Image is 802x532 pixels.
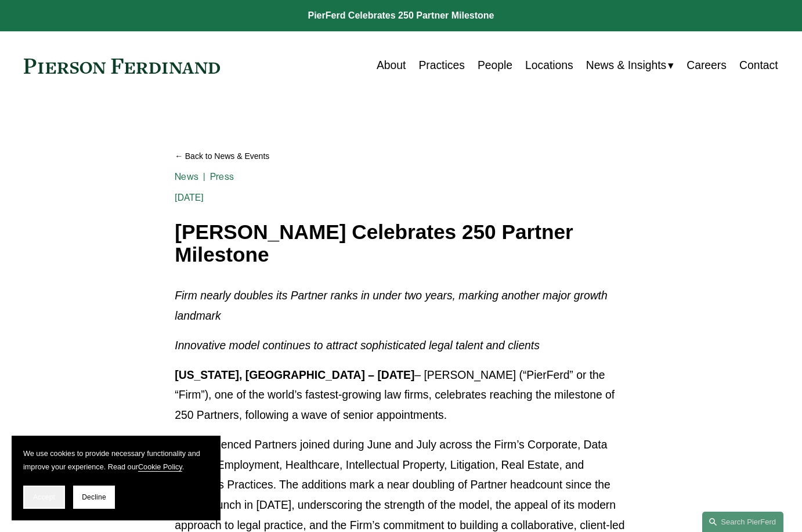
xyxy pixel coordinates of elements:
a: folder dropdown [586,55,674,77]
a: Back to News & Events [175,146,627,167]
strong: [US_STATE], [GEOGRAPHIC_DATA] – [DATE] [175,369,414,381]
h1: [PERSON_NAME] Celebrates 250 Partner Milestone [175,221,627,266]
span: News & Insights [586,56,666,76]
a: Press [210,171,234,182]
p: We use cookies to provide necessary functionality and improve your experience. Read our . [23,447,209,474]
a: Search this site [702,512,783,532]
section: Cookie banner [12,436,221,520]
a: Contact [739,55,778,77]
button: Decline [73,486,115,509]
a: Cookie Policy [138,463,182,471]
p: – [PERSON_NAME] (“PierFerd” or the “Firm”), one of the world’s fastest-growing law firms, celebra... [175,365,627,426]
a: Locations [525,55,573,77]
a: News [175,171,198,182]
em: Firm nearly doubles its Partner ranks in under two years, marking another major growth landmark [175,289,610,322]
span: [DATE] [175,192,204,203]
button: Accept [23,486,65,509]
a: About [377,55,406,77]
a: Practices [418,55,464,77]
span: Decline [82,493,106,501]
a: Careers [687,55,727,77]
em: Innovative model continues to attract sophisticated legal talent and clients [175,339,540,352]
a: People [478,55,512,77]
span: Accept [33,493,55,501]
